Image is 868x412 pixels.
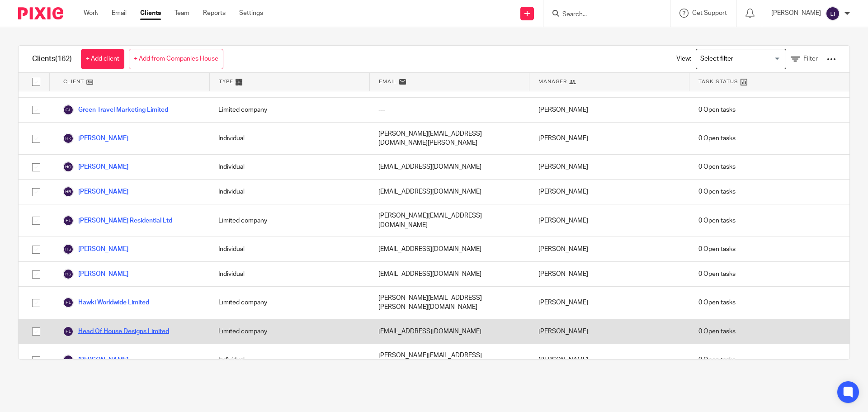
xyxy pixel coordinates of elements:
[63,215,74,226] img: svg%3E
[529,155,689,179] div: [PERSON_NAME]
[63,269,128,279] a: [PERSON_NAME]
[84,9,98,18] a: Work
[529,98,689,122] div: [PERSON_NAME]
[369,204,529,237] div: [PERSON_NAME][EMAIL_ADDRESS][DOMAIN_NAME]
[129,49,223,69] a: + Add from Companies House
[698,216,736,225] span: 0 Open tasks
[203,9,226,18] a: Reports
[209,287,369,319] div: Limited company
[529,204,689,237] div: [PERSON_NAME]
[18,7,63,19] img: Pixie
[140,9,161,18] a: Clients
[698,298,736,307] span: 0 Open tasks
[63,133,74,144] img: svg%3E
[63,244,128,255] a: [PERSON_NAME]
[209,237,369,261] div: Individual
[696,49,786,69] div: Search for option
[63,215,172,226] a: [PERSON_NAME] Residential Ltd
[529,237,689,261] div: [PERSON_NAME]
[63,355,74,365] img: svg%3E
[771,9,821,18] p: [PERSON_NAME]
[698,78,738,85] span: Task Status
[529,344,689,376] div: [PERSON_NAME]
[63,355,128,365] a: [PERSON_NAME]
[698,134,736,143] span: 0 Open tasks
[63,297,149,308] a: Hawki Worldwide Limited
[379,78,397,85] span: Email
[28,73,45,90] input: Select all
[529,262,689,286] div: [PERSON_NAME]
[209,204,369,237] div: Limited company
[63,161,74,172] img: svg%3E
[55,55,72,62] span: (162)
[63,78,84,85] span: Client
[209,344,369,376] div: Individual
[63,244,74,255] img: svg%3E
[698,270,736,279] span: 0 Open tasks
[369,237,529,261] div: [EMAIL_ADDRESS][DOMAIN_NAME]
[369,180,529,204] div: [EMAIL_ADDRESS][DOMAIN_NAME]
[209,319,369,344] div: Limited company
[209,180,369,204] div: Individual
[63,104,168,115] a: Green Travel Marketing Limited
[529,287,689,319] div: [PERSON_NAME]
[561,11,643,19] input: Search
[239,9,263,18] a: Settings
[209,155,369,179] div: Individual
[63,326,169,337] a: Head Of House Designs Limited
[63,269,74,279] img: svg%3E
[698,162,736,171] span: 0 Open tasks
[369,155,529,179] div: [EMAIL_ADDRESS][DOMAIN_NAME]
[698,187,736,196] span: 0 Open tasks
[529,123,689,155] div: [PERSON_NAME]
[698,355,736,365] span: 0 Open tasks
[63,186,74,197] img: svg%3E
[112,9,127,18] a: Email
[63,133,128,144] a: [PERSON_NAME]
[663,46,836,72] div: View:
[369,344,529,376] div: [PERSON_NAME][EMAIL_ADDRESS][DOMAIN_NAME]
[369,123,529,155] div: [PERSON_NAME][EMAIL_ADDRESS][DOMAIN_NAME][PERSON_NAME]
[209,123,369,155] div: Individual
[63,186,128,197] a: [PERSON_NAME]
[63,297,74,308] img: svg%3E
[698,105,736,114] span: 0 Open tasks
[698,245,736,254] span: 0 Open tasks
[698,327,736,336] span: 0 Open tasks
[529,319,689,344] div: [PERSON_NAME]
[529,180,689,204] div: [PERSON_NAME]
[32,54,72,64] h1: Clients
[369,98,529,122] div: ---
[175,9,189,18] a: Team
[219,78,233,85] span: Type
[826,6,840,21] img: svg%3E
[369,319,529,344] div: [EMAIL_ADDRESS][DOMAIN_NAME]
[209,262,369,286] div: Individual
[369,287,529,319] div: [PERSON_NAME][EMAIL_ADDRESS][PERSON_NAME][DOMAIN_NAME]
[63,326,74,337] img: svg%3E
[697,51,781,67] input: Search for option
[369,262,529,286] div: [EMAIL_ADDRESS][DOMAIN_NAME]
[692,10,727,16] span: Get Support
[63,161,128,172] a: [PERSON_NAME]
[209,98,369,122] div: Limited company
[63,104,74,115] img: svg%3E
[81,49,124,69] a: + Add client
[803,56,818,62] span: Filter
[538,78,567,85] span: Manager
